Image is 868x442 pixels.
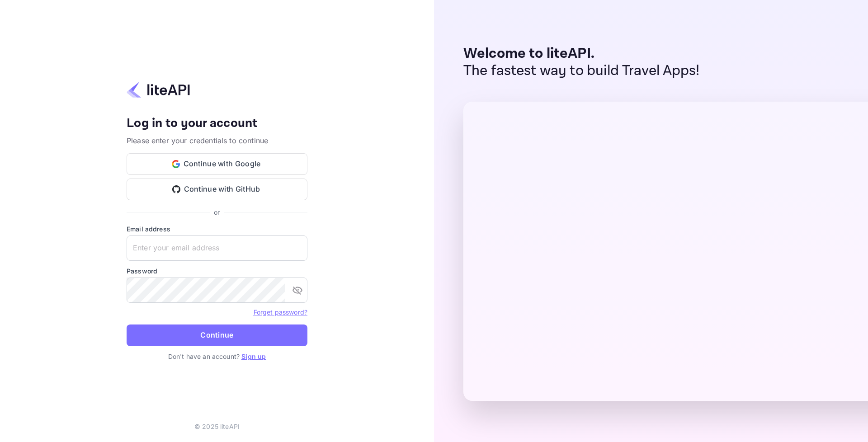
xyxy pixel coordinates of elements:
input: Enter your email address [127,235,307,261]
button: Continue with Google [127,153,307,175]
button: Continue with GitHub [127,179,307,200]
img: liteapi [127,81,190,99]
label: Email address [127,224,307,234]
h4: Log in to your account [127,116,307,132]
p: © 2025 liteAPI [194,422,240,431]
a: Sign up [241,353,266,360]
button: toggle password visibility [288,281,307,299]
p: The fastest way to build Travel Apps! [463,62,700,80]
a: Forget password? [254,308,307,316]
p: Please enter your credentials to continue [127,135,307,146]
a: Forget password? [254,307,307,316]
p: Don't have an account? [127,352,307,361]
button: Continue [127,324,307,346]
label: Password [127,266,307,276]
p: Welcome to liteAPI. [463,45,700,62]
p: or [214,207,220,217]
